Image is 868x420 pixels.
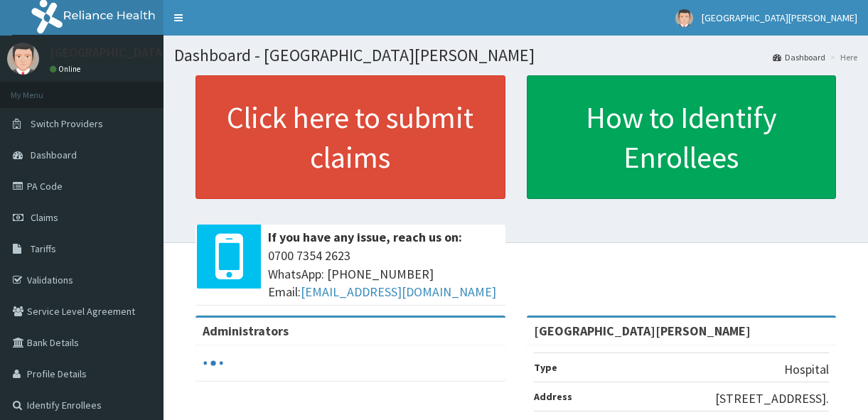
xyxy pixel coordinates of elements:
img: User Image [675,9,693,27]
a: How to Identify Enrollees [527,75,837,199]
span: Switch Providers [31,117,103,130]
span: [GEOGRAPHIC_DATA][PERSON_NAME] [702,11,857,24]
b: Type [534,361,557,374]
span: 0700 7354 2623 WhatsApp: [PHONE_NUMBER] Email: [268,247,498,301]
a: [EMAIL_ADDRESS][DOMAIN_NAME] [301,284,496,300]
img: User Image [7,43,39,75]
b: Address [534,390,572,403]
a: Click here to submit claims [195,75,505,199]
a: Online [50,64,84,74]
b: If you have any issue, reach us on: [268,229,462,245]
p: [STREET_ADDRESS]. [715,389,829,408]
h1: Dashboard - [GEOGRAPHIC_DATA][PERSON_NAME] [174,46,857,65]
span: Dashboard [31,149,77,161]
span: Tariffs [31,242,56,255]
a: Dashboard [773,51,825,63]
li: Here [827,51,857,63]
svg: audio-loading [203,352,224,374]
strong: [GEOGRAPHIC_DATA][PERSON_NAME] [534,323,751,339]
p: Hospital [784,360,829,379]
span: Claims [31,211,58,224]
p: [GEOGRAPHIC_DATA][PERSON_NAME] [50,46,260,59]
b: Administrators [203,323,289,339]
